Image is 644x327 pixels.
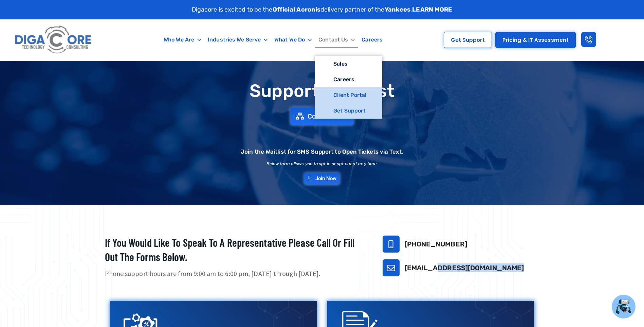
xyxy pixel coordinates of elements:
[315,32,358,48] a: Contact Us
[192,5,453,14] p: Digacore is excited to be the delivery partner of the .
[444,32,492,48] a: Get Support
[290,107,354,125] a: Connect Now
[266,161,378,166] h2: Below form allows you to opt in or opt out at any time.
[271,32,315,48] a: What We Do
[383,236,400,253] a: 732-646-5725
[315,103,382,119] a: Get Support
[304,173,340,185] a: Join Now
[160,32,204,48] a: Who We Are
[88,81,556,101] h1: Support Request
[105,236,366,264] h2: If you would like to speak to a representative please call or fill out the forms below.
[13,23,94,57] img: Digacore logo 1
[405,264,524,272] a: [EMAIL_ADDRESS][DOMAIN_NAME]
[241,149,403,155] h2: Join the Waitlist for SMS Support to Open Tickets via Text.
[315,87,382,103] a: Client Portal
[127,32,420,48] nav: Menu
[385,6,411,13] strong: Yankees
[502,37,569,42] span: Pricing & IT Assessment
[383,259,400,276] a: support@digacore.com
[105,269,366,279] p: Phone support hours are from 9:00 am to 6:00 pm, [DATE] through [DATE].
[315,56,382,119] ul: Contact Us
[308,113,348,120] span: Connect Now
[273,6,321,13] strong: Official Acronis
[358,32,386,48] a: Careers
[315,72,382,87] a: Careers
[405,240,467,248] a: [PHONE_NUMBER]
[495,32,576,48] a: Pricing & IT Assessment
[204,32,271,48] a: Industries We Serve
[315,56,382,72] a: Sales
[412,6,452,13] a: LEARN MORE
[451,37,485,42] span: Get Support
[315,176,337,181] span: Join Now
